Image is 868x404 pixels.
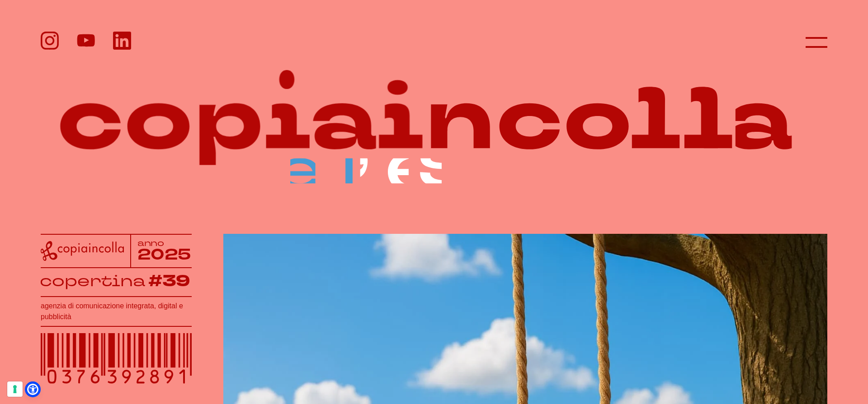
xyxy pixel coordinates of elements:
tspan: anno [137,237,165,249]
tspan: #39 [149,270,191,293]
tspan: 2025 [137,245,192,265]
button: Le tue preferenze relative al consenso per le tecnologie di tracciamento [7,381,23,397]
a: Open Accessibility Menu [27,384,38,395]
h1: agenzia di comunicazione integrata, digital e pubblicità [41,301,192,322]
tspan: copertina [40,270,145,291]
